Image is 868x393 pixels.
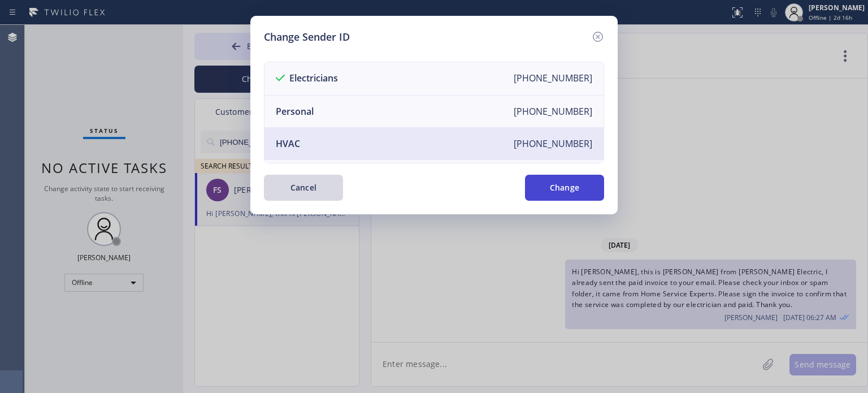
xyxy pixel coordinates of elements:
div: [PHONE_NUMBER] [514,105,592,118]
div: [PHONE_NUMBER] [514,137,592,150]
div: HVAC [276,137,300,150]
button: Change [525,175,604,201]
button: Cancel [264,175,343,201]
div: [PHONE_NUMBER] [514,72,592,85]
h5: Change Sender ID [264,29,350,45]
div: Electricians [276,72,338,85]
div: Personal [276,105,314,118]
